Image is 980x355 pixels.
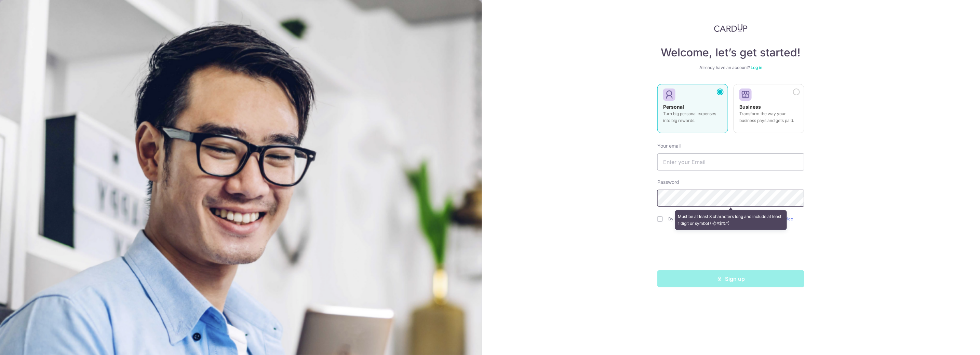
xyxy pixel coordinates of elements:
a: Log in [751,65,762,70]
div: Already have an account? [657,65,804,70]
h4: Welcome, let’s get started! [657,46,804,59]
a: Personal Turn big personal expenses into big rewards. [657,84,728,137]
p: Transform the way your business pays and gets paid. [739,110,798,124]
strong: Personal [663,104,684,110]
img: CardUp Logo [714,24,748,32]
a: Business Transform the way your business pays and gets paid. [734,84,804,137]
div: Must be at least 8 characters long and include at least 1 digit or symbol (!@#$%^) [675,210,787,230]
p: Turn big personal expenses into big rewards. [663,110,722,124]
label: Your email [657,142,681,149]
strong: Business [739,104,761,110]
iframe: reCAPTCHA [679,235,783,262]
label: Password [657,179,679,186]
input: Enter your Email [657,153,804,170]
